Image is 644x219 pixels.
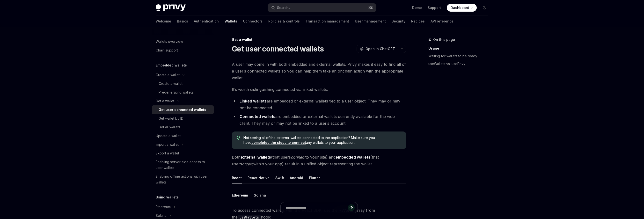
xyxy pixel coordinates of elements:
[243,135,401,145] span: Not seeing all of the external wallets connected to the application? Make sure you have any walle...
[428,5,441,10] a: Support
[241,155,271,160] strong: external wallets
[159,81,183,87] div: Create a wallet
[242,161,253,166] em: create
[290,172,303,183] button: Android
[232,44,324,53] h1: Get user connected wallets
[152,105,214,114] a: Get user connected wallets
[232,172,242,183] button: React
[240,99,267,103] strong: Linked wallets
[368,6,373,10] span: ⌘ K
[237,136,240,140] svg: Tip
[156,47,178,53] div: Chain support
[336,155,370,160] strong: embedded wallets
[277,5,291,11] div: Search...
[156,142,179,147] div: Import a wallet
[306,15,349,27] a: Transaction management
[268,15,300,27] a: Policies & controls
[291,155,305,160] em: connect
[251,140,306,145] a: completed the steps to connect
[159,107,206,113] div: Get user connected wallets
[156,62,187,68] h5: Embedded wallets
[156,4,186,11] img: dark logo
[243,15,263,27] a: Connectors
[357,45,398,53] button: Open in ChatGPT
[156,15,171,27] a: Welcome
[355,15,386,27] a: User management
[194,15,219,27] a: Authentication
[428,44,492,52] a: Usage
[156,150,179,156] div: Export a wallet
[232,86,406,93] span: It’s worth distinguishing connected vs. linked wallets:
[177,15,188,27] a: Basics
[428,60,492,68] a: useWallets vs. usePrivy
[232,190,248,201] button: Ethereum
[156,204,171,210] div: Ethereum
[152,88,214,97] a: Pregenerating wallets
[152,46,214,55] a: Chain support
[248,172,270,183] button: React Native
[152,79,214,88] a: Create a wallet
[152,149,214,158] a: Export a wallet
[348,204,355,211] button: Send message
[232,113,406,127] li: are embedded or external wallets currently available for the web client. They may or may not be l...
[159,116,183,121] div: Get wallet by ID
[481,4,488,12] button: Toggle dark mode
[156,213,167,219] div: Solana
[412,5,422,10] a: Demo
[447,4,477,12] a: Dashboard
[232,154,406,167] span: Both (that users to your site) and (that users within your app) result in a unified object repres...
[152,172,214,187] a: Enabling offline actions with user wallets
[275,172,284,183] button: Swift
[225,15,237,27] a: Wallets
[156,72,180,78] div: Create a wallet
[240,114,275,119] strong: Connected wallets
[159,89,193,95] div: Pregenerating wallets
[232,98,406,111] li: are embedded or external wallets tied to a user object. They may or may not be connected.
[428,52,492,60] a: Waiting for wallets to be ready
[254,190,266,201] button: Solana
[156,174,211,185] div: Enabling offline actions with user wallets
[411,15,425,27] a: Recipes
[268,3,376,12] button: Search...⌘K
[451,5,469,10] span: Dashboard
[431,15,454,27] a: API reference
[156,133,181,139] div: Update a wallet
[156,194,179,200] h5: Using wallets
[232,61,406,81] span: A user may come in with both embedded and external wallets. Privy makes it easy to find all of a ...
[366,46,395,51] span: Open in ChatGPT
[309,172,320,183] button: Flutter
[152,123,214,131] a: Get all wallets
[152,158,214,172] a: Enabling server-side access to user wallets
[152,37,214,46] a: Wallets overview
[152,114,214,123] a: Get wallet by ID
[433,37,455,43] span: On this page
[232,37,406,42] div: Get a wallet
[159,124,180,130] div: Get all wallets
[156,159,211,171] div: Enabling server-side access to user wallets
[156,98,174,104] div: Get a wallet
[392,15,405,27] a: Security
[152,131,214,140] a: Update a wallet
[156,39,183,44] div: Wallets overview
